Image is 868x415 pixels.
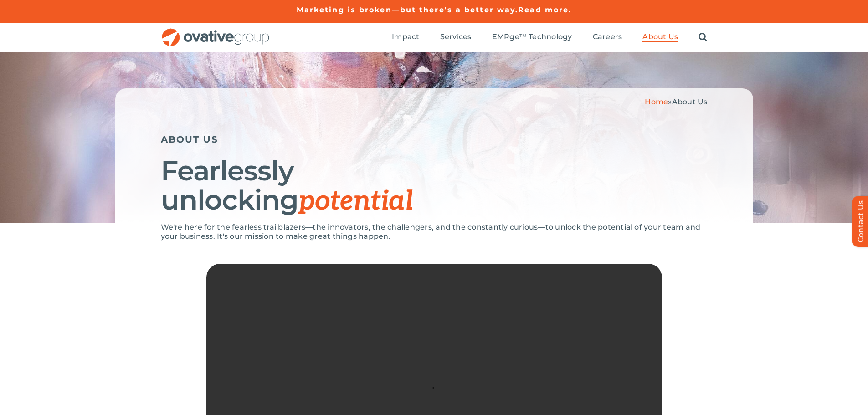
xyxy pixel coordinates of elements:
[392,23,707,52] nav: Menu
[672,97,708,106] span: About Us
[440,32,472,41] span: Services
[593,32,622,42] a: Careers
[392,32,419,42] a: Impact
[392,32,419,41] span: Impact
[161,27,270,36] a: OG_Full_horizontal_RGB
[593,32,622,41] span: Careers
[492,32,572,42] a: EMRge™ Technology
[645,97,707,106] span: »
[492,32,572,41] span: EMRge™ Technology
[161,156,708,216] h1: Fearlessly unlocking
[298,185,413,218] span: potential
[161,134,708,145] h5: ABOUT US
[642,32,678,42] a: About Us
[518,5,571,14] a: Read more.
[297,5,519,14] a: Marketing is broken—but there's a better way.
[645,97,668,106] a: Home
[440,32,472,42] a: Services
[161,223,708,241] p: We're here for the fearless trailblazers—the innovators, the challengers, and the constantly curi...
[642,32,678,41] span: About Us
[699,32,707,42] a: Search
